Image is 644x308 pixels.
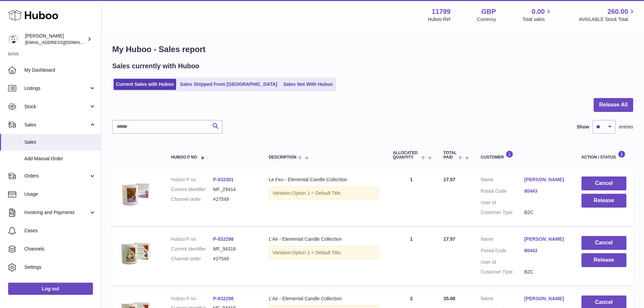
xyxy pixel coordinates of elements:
[8,283,93,295] a: Log out
[532,7,545,16] span: 0.00
[581,150,626,160] div: Action / Status
[213,196,255,203] dd: #27549
[579,16,636,23] span: AVAILABLE Stock Total
[522,7,552,23] a: 0.00 Total sales
[594,98,633,112] button: Release All
[481,269,524,275] dt: Customer Type
[581,194,626,208] button: Release
[581,253,626,267] button: Release
[269,246,379,260] div: Variation:
[213,246,255,252] dd: MF_94318
[269,295,379,302] div: L'Air - Elemental Candle Collection
[119,176,153,210] img: candle-product-pics-6.png
[171,196,213,203] dt: Channel order
[171,295,213,302] dt: Huboo P no
[213,296,234,301] a: P-832298
[393,151,420,160] span: ALLOCATED Quantity
[213,256,255,262] dd: #27549
[607,7,628,16] span: 260.00
[269,186,379,200] div: Variation:
[292,190,342,196] span: Option 1 = Default Title;
[524,269,568,275] dd: B2C
[522,16,552,23] span: Total sales
[579,7,636,23] a: 260.00 AVAILABLE Stock Total
[24,103,89,110] span: Stock
[25,33,86,46] div: [PERSON_NAME]
[292,250,342,255] span: Option 1 = Default Title;
[281,79,335,90] a: Sales Not With Huboo
[577,124,589,130] label: Show
[171,155,197,160] span: Huboo P no
[524,247,568,254] a: 80443
[619,124,633,130] span: entries
[171,256,213,262] dt: Channel order
[481,259,524,265] dt: User Id
[171,186,213,193] dt: Current identifier
[524,236,568,242] a: [PERSON_NAME]
[444,177,455,182] span: 17.57
[269,236,379,242] div: L'Air - Elemental Candle Collection
[481,7,496,16] strong: GBP
[24,156,96,162] span: Add Manual Order
[24,67,96,73] span: My Dashboard
[481,150,568,160] div: Customer
[581,176,626,190] button: Cancel
[171,236,213,242] dt: Huboo P no
[213,177,234,182] a: P-832301
[481,209,524,216] dt: Customer Type
[24,122,89,128] span: Sales
[524,176,568,183] a: [PERSON_NAME]
[481,188,524,196] dt: Postal Code
[213,186,255,193] dd: MF_29414
[524,188,568,194] a: 80443
[112,62,199,71] h2: Sales currently with Huboo
[524,295,568,302] a: [PERSON_NAME]
[24,85,89,92] span: Listings
[481,199,524,206] dt: User Id
[481,295,524,304] dt: Name
[24,246,96,252] span: Channels
[432,7,451,16] strong: 11799
[114,79,176,90] a: Current Sales with Huboo
[24,139,96,145] span: Sales
[481,247,524,256] dt: Postal Code
[444,236,455,242] span: 17.57
[581,236,626,250] button: Cancel
[477,16,496,23] div: Currency
[24,173,89,179] span: Orders
[444,296,455,301] span: 35.00
[24,264,96,270] span: Settings
[269,155,296,160] span: Description
[177,79,280,90] a: Sales Shipped From [GEOGRAPHIC_DATA]
[444,151,457,160] span: Total paid
[8,34,18,44] img: internalAdmin-11799@internal.huboo.com
[24,191,96,197] span: Usage
[269,176,379,183] div: Le Feu - Elemental Candle Collection
[119,236,153,270] img: 2-4.png
[386,229,437,285] td: 1
[481,176,524,185] dt: Name
[25,40,99,45] span: [EMAIL_ADDRESS][DOMAIN_NAME]
[24,209,89,216] span: Invoicing and Payments
[171,176,213,183] dt: Huboo P no
[524,209,568,216] dd: B2C
[428,16,451,23] div: Huboo Ref
[24,228,96,234] span: Cases
[386,170,437,226] td: 1
[171,246,213,252] dt: Current identifier
[481,236,524,244] dt: Name
[213,236,234,242] a: P-832298
[112,44,633,55] h1: My Huboo - Sales report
